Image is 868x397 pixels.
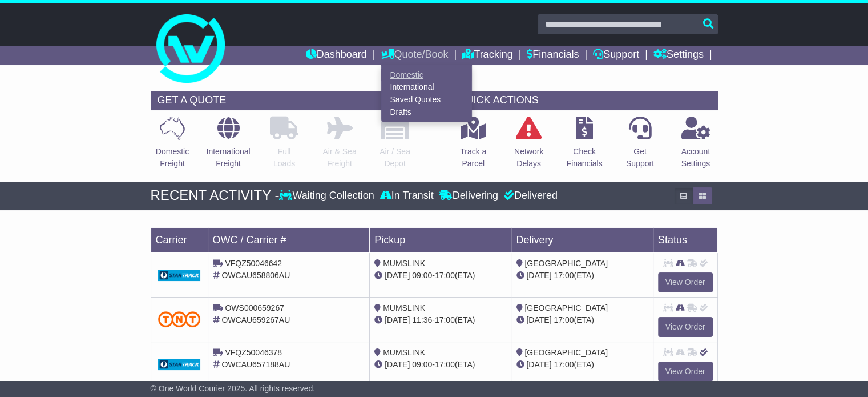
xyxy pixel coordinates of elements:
div: In Transit [377,190,437,202]
p: Full Loads [270,146,298,170]
td: OWC / Carrier # [208,227,370,252]
a: Quote/Book [381,46,448,65]
p: Track a Parcel [460,146,486,170]
span: OWCAU658806AU [221,271,290,280]
p: Network Delays [514,146,543,170]
a: Saved Quotes [381,94,471,106]
span: OWS000659267 [225,303,284,312]
div: (ETA) [516,359,648,371]
a: Tracking [462,46,512,65]
a: InternationalFreight [205,116,251,176]
span: [DATE] [385,315,410,324]
span: 09:00 [412,360,432,369]
span: 17:00 [435,271,455,280]
div: QUICK ACTIONS [451,91,718,110]
span: 17:00 [554,360,574,369]
div: RECENT ACTIVITY - [151,187,280,204]
img: GetCarrierServiceDarkLogo [158,359,201,370]
div: - (ETA) [374,314,506,326]
span: OWCAU659267AU [221,315,290,324]
div: Quote/Book [381,65,472,122]
a: Drafts [381,106,471,118]
td: Pickup [370,227,511,252]
a: Domestic [381,69,471,81]
span: [DATE] [385,360,410,369]
span: 17:00 [554,271,574,280]
span: [GEOGRAPHIC_DATA] [524,303,608,312]
td: Delivery [511,227,653,252]
td: Carrier [151,227,208,252]
div: Delivered [501,190,558,202]
span: 17:00 [554,315,574,324]
span: [DATE] [526,360,551,369]
a: View Order [658,362,713,382]
p: Get Support [626,146,654,170]
span: 17:00 [435,315,455,324]
div: (ETA) [516,314,648,326]
div: - (ETA) [374,359,506,371]
div: (ETA) [516,270,648,282]
span: OWCAU657188AU [221,360,290,369]
span: MUMSLINK [383,303,425,312]
td: Status [653,227,717,252]
p: Air / Sea Depot [380,146,410,170]
img: TNT_Domestic.png [158,311,201,327]
div: GET A QUOTE [151,91,417,110]
a: International [381,81,471,94]
a: NetworkDelays [514,116,544,176]
span: MUMSLINK [383,259,425,268]
span: [DATE] [526,315,551,324]
p: Account Settings [681,146,710,170]
a: Track aParcel [459,116,487,176]
div: Delivering [437,190,501,202]
span: VFQZ50046642 [225,259,282,268]
a: GetSupport [625,116,655,176]
span: [DATE] [526,271,551,280]
img: GetCarrierServiceDarkLogo [158,270,201,281]
p: Check Financials [567,146,603,170]
a: Settings [653,46,704,65]
a: Support [593,46,639,65]
span: [GEOGRAPHIC_DATA] [524,259,608,268]
a: AccountSettings [681,116,711,176]
span: [DATE] [385,271,410,280]
div: Waiting Collection [279,190,377,202]
p: Air & Sea Freight [322,146,356,170]
a: Dashboard [306,46,367,65]
span: MUMSLINK [383,348,425,357]
a: View Order [658,272,713,292]
div: - (ETA) [374,270,506,282]
span: 17:00 [435,360,455,369]
p: Domestic Freight [156,146,189,170]
a: DomesticFreight [155,116,189,176]
a: CheckFinancials [566,116,603,176]
a: View Order [658,317,713,337]
p: International Freight [206,146,250,170]
span: 11:36 [412,315,432,324]
span: © One World Courier 2025. All rights reserved. [151,384,316,393]
span: VFQZ50046378 [225,348,282,357]
span: 09:00 [412,271,432,280]
span: [GEOGRAPHIC_DATA] [524,348,608,357]
a: Financials [527,46,579,65]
